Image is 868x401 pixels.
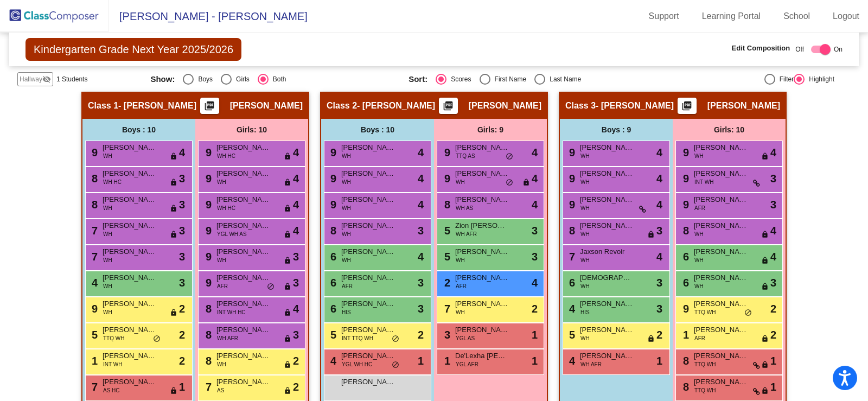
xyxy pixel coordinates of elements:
[284,179,291,187] span: lock
[596,100,674,111] span: - [PERSON_NAME]
[795,44,804,54] span: Off
[328,355,336,367] span: 4
[328,225,336,237] span: 8
[418,196,424,213] span: 4
[580,351,634,361] span: [PERSON_NAME]
[656,170,662,187] span: 4
[179,275,185,291] span: 3
[194,74,213,84] div: Boys
[217,178,226,186] span: WH
[293,301,299,317] span: 4
[455,324,509,335] span: [PERSON_NAME]
[342,308,351,316] span: HIS
[442,355,450,367] span: 1
[217,308,246,316] span: INT WH HC
[217,256,226,264] span: WH
[216,351,271,361] span: [PERSON_NAME]
[216,324,271,335] span: [PERSON_NAME]
[678,98,697,114] button: Print Students Details
[217,282,228,290] span: AFR
[342,360,372,368] span: YGL WH HC
[284,335,291,343] span: lock
[89,329,98,341] span: 5
[580,246,634,257] span: Jaxson Revoir
[103,351,157,361] span: [PERSON_NAME]
[455,272,509,283] span: [PERSON_NAME]
[456,152,475,160] span: TTQ AS
[694,246,748,257] span: [PERSON_NAME]
[694,230,704,238] span: WH
[693,8,770,25] a: Learning Portal
[761,231,769,239] span: lock
[284,257,291,265] span: lock
[284,283,291,291] span: lock
[580,152,590,160] span: WH
[456,256,465,264] span: WH
[42,75,51,84] mat-icon: visibility_off
[203,381,212,393] span: 7
[293,327,299,343] span: 3
[456,282,467,290] span: AFR
[775,8,819,25] a: School
[439,98,458,114] button: Print Students Details
[532,170,538,187] span: 4
[770,379,776,395] span: 1
[103,142,157,153] span: [PERSON_NAME]
[217,334,238,342] span: WH AFR
[442,147,450,158] span: 9
[566,225,575,237] span: 8
[532,222,538,239] span: 3
[328,277,336,289] span: 6
[694,152,704,160] span: WH
[455,351,509,361] span: De'Lexha [PERSON_NAME]
[418,353,424,369] span: 1
[694,178,713,186] span: INT WH
[761,257,769,265] span: lock
[284,231,291,239] span: lock
[566,355,575,367] span: 4
[203,251,212,263] span: 9
[342,152,351,160] span: WH
[203,277,212,289] span: 9
[89,199,98,211] span: 8
[341,298,395,309] span: [PERSON_NAME]
[694,308,716,316] span: TTQ WH
[506,152,513,161] span: do_not_disturb_alt
[761,361,769,370] span: lock
[341,351,395,361] span: [PERSON_NAME]
[203,199,212,211] span: 9
[446,74,471,84] div: Scores
[170,179,177,187] span: lock
[328,147,336,158] span: 9
[230,100,303,111] span: [PERSON_NAME]
[656,327,662,343] span: 2
[580,230,590,238] span: WH
[293,379,299,395] span: 2
[456,204,473,212] span: WH AS
[680,225,689,237] span: 8
[455,220,509,231] span: Zion [PERSON_NAME]
[150,74,175,84] span: Show:
[293,275,299,291] span: 3
[357,100,435,111] span: - [PERSON_NAME]
[103,377,157,387] span: [PERSON_NAME]
[456,334,475,342] span: YGL AS
[216,377,271,387] span: [PERSON_NAME]
[656,144,662,161] span: 4
[694,256,704,264] span: WH
[25,38,241,61] span: Kindergarten Grade Next Year 2025/2026
[694,204,705,212] span: AFR
[203,225,212,237] span: 9
[580,298,634,309] span: [PERSON_NAME]
[103,360,122,368] span: INT WH
[103,230,112,238] span: WH
[656,222,662,239] span: 3
[442,329,450,341] span: 3
[203,355,212,367] span: 8
[293,353,299,369] span: 2
[770,301,776,317] span: 2
[647,231,655,239] span: lock
[545,74,581,84] div: Last Name
[103,246,157,257] span: [PERSON_NAME]
[566,329,575,341] span: 5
